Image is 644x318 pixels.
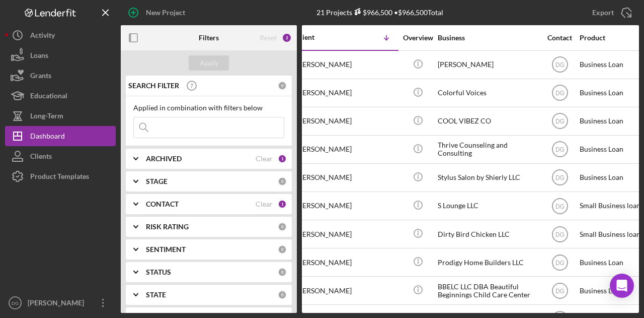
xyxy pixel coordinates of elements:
div: 0 [278,245,287,254]
div: Colorful Voices [438,80,538,106]
b: STAGE [146,177,168,185]
div: [PERSON_NAME] [296,136,396,163]
b: SENTIMENT [146,245,186,253]
div: Open Intercom Messenger [610,274,634,298]
div: BBELC LLC DBA Beautiful Beginnings Child Care Center [438,277,538,304]
div: 21 Projects • $966,500 Total [316,8,443,17]
text: DG [555,287,565,294]
text: DG [555,118,565,125]
div: Grants [30,66,51,88]
div: Loans [30,45,48,68]
button: Activity [5,25,116,45]
b: ARCHIVED [146,155,182,163]
button: Grants [5,66,116,86]
div: Clear [256,155,273,163]
div: [PERSON_NAME] [296,164,396,191]
div: [PERSON_NAME] [438,51,538,78]
button: DG[PERSON_NAME] [5,293,116,313]
div: Apply [200,55,218,71]
text: DG [555,90,565,97]
div: Prodigy Home Builders LLC [438,249,538,276]
div: [PERSON_NAME] [296,193,396,219]
button: Export [582,3,639,23]
div: [PERSON_NAME] [296,221,396,247]
div: Export [592,3,614,23]
button: Loans [5,45,116,66]
div: 0 [278,268,287,277]
div: 0 [278,290,287,299]
div: [PERSON_NAME] [296,277,396,304]
div: Dirty Bird Chicken LLC [438,221,538,247]
div: [PERSON_NAME] [25,293,91,315]
div: Reset [260,34,277,42]
b: STATUS [146,268,171,276]
div: 0 [278,177,287,186]
div: [PERSON_NAME] [296,80,396,106]
div: 2 [282,33,292,43]
button: Educational [5,86,116,106]
text: DG [555,174,565,181]
div: Business [438,34,538,42]
text: DG [555,146,565,153]
b: SEARCH FILTER [128,82,179,90]
div: Dashboard [30,126,65,149]
div: Contact [541,34,579,42]
div: COOL VIBEZ CO [438,108,538,135]
text: DG [555,203,565,210]
button: Long-Term [5,106,116,126]
div: Clear [256,200,273,208]
div: Activity [30,25,55,48]
div: Overview [399,34,437,42]
b: Filters [199,34,219,42]
b: RISK RATING [146,223,189,231]
div: [PERSON_NAME] [296,51,396,78]
div: Stylus Salon by Shierly LLC [438,164,538,191]
text: DG [555,61,565,69]
div: Product Templates [30,166,89,189]
button: Clients [5,146,116,166]
div: [PERSON_NAME] [296,249,396,276]
div: S Lounge LLC [438,193,538,219]
div: 1 [278,200,287,209]
button: Apply [189,55,229,71]
b: STATE [146,291,166,299]
div: Educational [30,86,67,108]
text: DG [555,259,565,266]
div: 0 [278,81,287,90]
div: $966,500 [352,8,392,17]
div: New Project [146,3,185,23]
div: Applied in combination with filters below [133,104,284,112]
button: New Project [121,3,195,23]
div: 1 [278,154,287,163]
div: [PERSON_NAME] [296,108,396,135]
div: Clients [30,146,52,169]
div: Long-Term [30,106,63,129]
div: Thrive Counseling and Consulting [438,136,538,163]
div: Client [296,33,346,41]
text: DG [555,231,565,238]
div: 0 [278,222,287,231]
button: Dashboard [5,126,116,146]
b: CONTACT [146,200,179,208]
button: Product Templates [5,166,116,186]
text: DG [12,300,19,306]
